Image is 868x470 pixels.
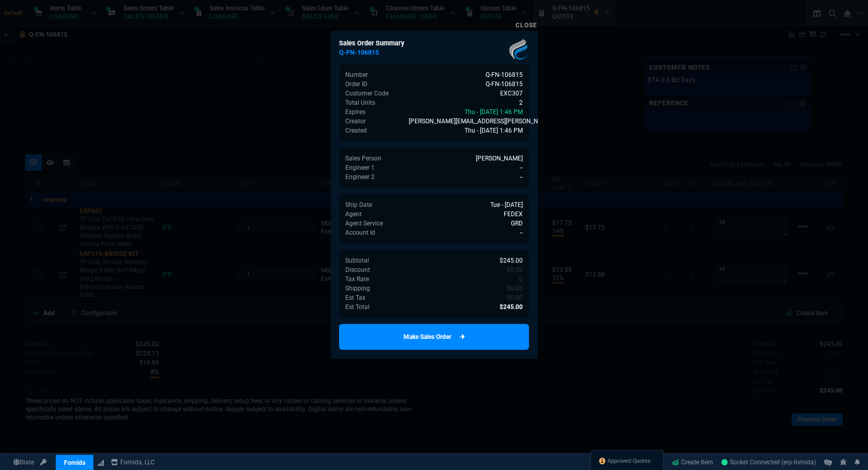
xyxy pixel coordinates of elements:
span: Approved Quotes [607,457,651,465]
h5: Q-FN-106815 [339,47,529,57]
a: API TOKEN [37,458,50,467]
a: EbhTDLFrVTEECP6cAAF- [721,458,816,467]
span: Socket Connected (erp-fornida) [721,459,816,466]
h6: Sales Order Summary [339,39,529,47]
a: Global State [10,458,37,467]
a: Make Sales Order [339,324,529,350]
a: Close [516,22,537,29]
a: Create Item [668,455,717,470]
a: msbcCompanyName [108,458,158,467]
